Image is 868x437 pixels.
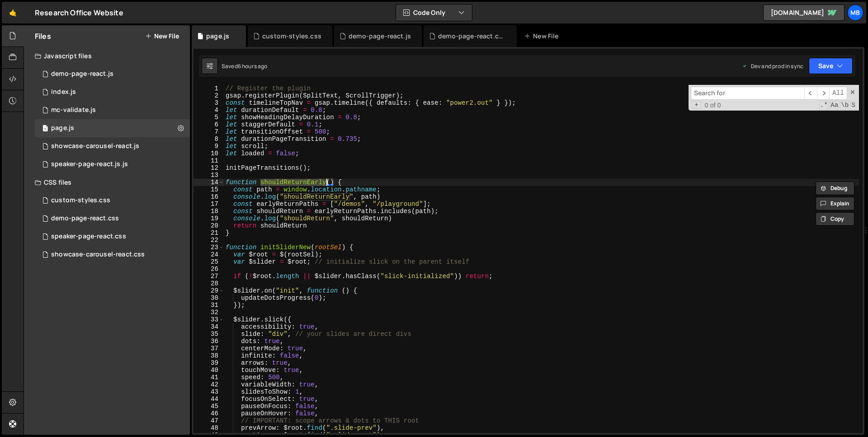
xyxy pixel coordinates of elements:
h2: Files [35,31,51,41]
div: 18 [193,208,224,215]
div: 22 [193,237,224,244]
div: 16 [193,193,224,200]
div: 35 [193,330,224,338]
div: 25 [193,258,224,265]
div: 15 [193,186,224,193]
div: 10476/47463.js [35,65,190,83]
div: speaker-page-react.css [51,232,126,241]
div: 34 [193,323,224,330]
div: custom-styles.css [51,196,110,205]
span: Whole Word Search [840,101,849,110]
span: RegExp Search [819,101,829,110]
div: 3 [193,99,224,107]
button: Explain [816,197,854,210]
div: 32 [193,309,224,316]
div: demo-page-react.js [349,32,411,41]
div: 30 [193,294,224,302]
div: 43 [193,388,224,395]
div: Research Office Website [35,7,123,18]
div: 8 [193,135,224,143]
div: 4 [193,107,224,114]
div: 37 [193,345,224,352]
div: 28 [193,280,224,287]
div: 19 [193,215,224,222]
div: 2 [193,92,224,99]
input: Search for [691,87,804,100]
button: Debug [816,181,854,195]
div: demo-page-react.css [438,32,506,41]
div: 23 [193,244,224,251]
div: showcase-carousel-react.js [51,142,139,150]
div: 33 [193,316,224,323]
div: demo-page-react.js [51,70,113,78]
a: [DOMAIN_NAME] [763,5,844,21]
div: 47 [193,417,224,424]
div: 20 [193,222,224,229]
button: Save [809,58,853,74]
div: page.js [206,32,229,41]
div: 41 [193,374,224,381]
div: 10476/23765.js [35,83,190,101]
div: 10476/47462.css [35,209,190,228]
div: 21 [193,229,224,237]
div: 10476/45223.js [35,137,190,155]
div: mc-validate.js [51,106,96,114]
div: 24 [193,251,224,258]
button: Code Only [396,5,472,21]
div: 42 [193,381,224,388]
div: 44 [193,395,224,403]
div: 10476/38631.css [35,191,190,209]
div: 11 [193,157,224,164]
div: 14 [193,179,224,186]
span: Toggle Replace mode [692,101,701,109]
div: 6 hours ago [238,62,268,70]
button: Copy [816,212,854,226]
a: 🤙 [2,2,24,23]
div: 10476/47016.css [35,228,190,246]
span: 0 of 0 [701,102,725,109]
div: 45 [193,403,224,410]
div: 10476/45224.css [35,246,190,264]
div: 12 [193,164,224,172]
div: 27 [193,273,224,280]
div: custom-styles.css [262,32,321,41]
span: ​ [817,87,830,100]
span: 1 [42,126,48,133]
div: 17 [193,200,224,208]
div: 46 [193,410,224,417]
span: CaseSensitive Search [830,101,839,110]
div: 6 [193,121,224,128]
div: Saved [222,62,268,70]
div: 10476/23772.js [35,119,190,137]
span: Search In Selection [850,101,856,110]
div: speaker-page-react.js.js [51,160,128,168]
div: 39 [193,359,224,367]
div: index.js [51,88,76,96]
div: Javascript files [24,47,190,65]
span: Alt-Enter [829,87,847,100]
a: MB [847,5,863,21]
span: ​ [804,87,817,100]
div: 31 [193,302,224,309]
div: 40 [193,367,224,374]
div: 10476/46986.js [35,101,190,119]
div: 7 [193,128,224,135]
div: 26 [193,265,224,273]
div: 10 [193,150,224,157]
div: 5 [193,114,224,121]
div: New File [524,32,562,41]
div: 48 [193,424,224,432]
div: Dev and prod in sync [742,62,803,70]
div: 9 [193,143,224,150]
div: 10476/47013.js [35,155,190,173]
div: demo-page-react.css [51,214,119,223]
div: 38 [193,352,224,359]
div: showcase-carousel-react.css [51,251,145,259]
button: New File [145,33,179,40]
div: 13 [193,172,224,179]
div: CSS files [24,173,190,191]
div: 1 [193,85,224,92]
div: page.js [51,124,74,132]
div: 29 [193,287,224,294]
